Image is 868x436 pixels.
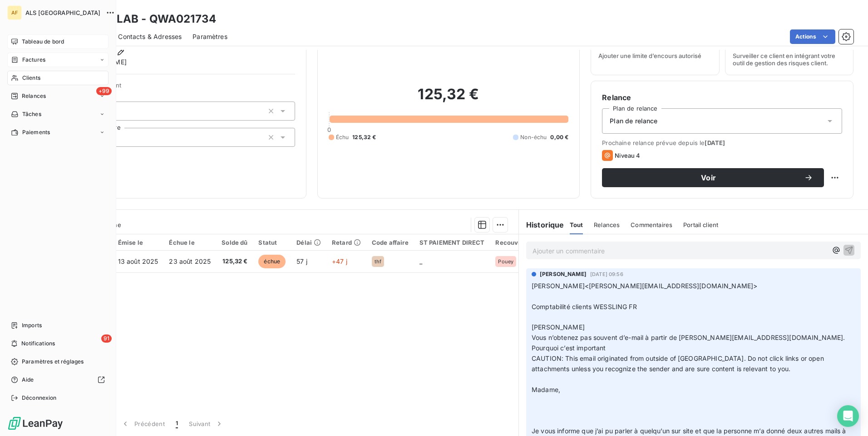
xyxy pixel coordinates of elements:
[183,414,229,433] button: Suivant
[336,133,349,141] span: Échu
[332,257,347,265] span: +47 j
[540,270,587,278] span: [PERSON_NAME]
[329,85,569,112] h2: 125,32 €
[176,419,178,428] span: 1
[550,133,568,141] span: 0,00 €
[296,239,321,246] div: Délai
[222,239,247,246] div: Solde dû
[22,74,40,82] span: Clients
[532,323,585,331] span: [PERSON_NAME]​
[22,56,45,64] span: Factures
[419,257,422,265] span: _
[22,128,50,136] span: Paiements
[590,271,623,277] span: [DATE] 09:56
[22,376,34,384] span: Aide
[22,394,57,402] span: Déconnexion
[73,82,295,94] span: Propriétés Client
[258,239,286,246] div: Statut
[520,133,547,141] span: Non-échu
[498,259,513,264] span: Pouey
[705,139,725,146] span: [DATE]
[258,255,286,268] span: échue
[495,239,564,246] div: Recouvrement Déclaré
[352,133,376,141] span: 125,32 €
[375,259,381,264] span: thf
[22,38,64,46] span: Tableau de bord
[683,221,718,228] span: Portail client
[22,92,46,100] span: Relances
[733,52,846,67] span: Surveiller ce client en intégrant votre outil de gestion des risques client.
[598,52,701,59] span: Ajouter une limite d’encours autorisé
[7,416,64,431] img: Logo LeanPay
[7,5,22,20] div: AF
[837,405,859,427] div: Open Intercom Messenger
[115,414,170,433] button: Précédent
[631,221,672,228] span: Commentaires
[594,221,620,228] span: Relances
[96,87,112,95] span: +99
[192,32,227,41] span: Paramètres
[602,139,842,146] span: Prochaine relance prévue depuis le
[615,152,640,159] span: Niveau 4
[22,110,41,118] span: Tâches
[532,334,847,352] span: Vous n’obtenez pas souvent d’e-mail à partir de [PERSON_NAME][EMAIL_ADDRESS][DOMAIN_NAME]. Pourqu...
[419,239,485,246] div: ST PAIEMENT DIRECT
[332,239,361,246] div: Retard
[22,358,84,366] span: Paramètres et réglages
[519,219,564,230] h6: Historique
[118,239,158,246] div: Émise le
[372,239,409,246] div: Code affaire
[21,339,55,348] span: Notifications
[790,29,835,44] button: Actions
[118,257,158,265] span: 13 août 2025
[532,354,826,373] span: CAUTION: This email originated from outside of [GEOGRAPHIC_DATA]. Do not click links or open atta...
[170,414,183,433] button: 1
[222,257,247,266] span: 125,32 €
[570,221,583,228] span: Tout
[296,257,307,265] span: 57 j
[118,32,182,41] span: Contacts & Adresses
[7,373,108,387] a: Aide
[532,303,637,310] span: Comptabilité clients WESSLING FR​
[25,9,100,16] span: ALS [GEOGRAPHIC_DATA]
[610,116,657,126] span: Plan de relance
[327,126,331,133] span: 0
[602,168,824,187] button: Voir
[22,321,42,329] span: Imports
[80,11,216,27] h3: QWALILAB - QWA021734
[602,92,842,103] h6: Relance
[169,239,211,246] div: Échue le
[532,282,757,290] span: [PERSON_NAME]<[PERSON_NAME][EMAIL_ADDRESS][DOMAIN_NAME]>
[101,334,112,343] span: 91
[169,257,211,265] span: 23 août 2025
[532,386,560,393] span: Madame,
[613,174,804,181] span: Voir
